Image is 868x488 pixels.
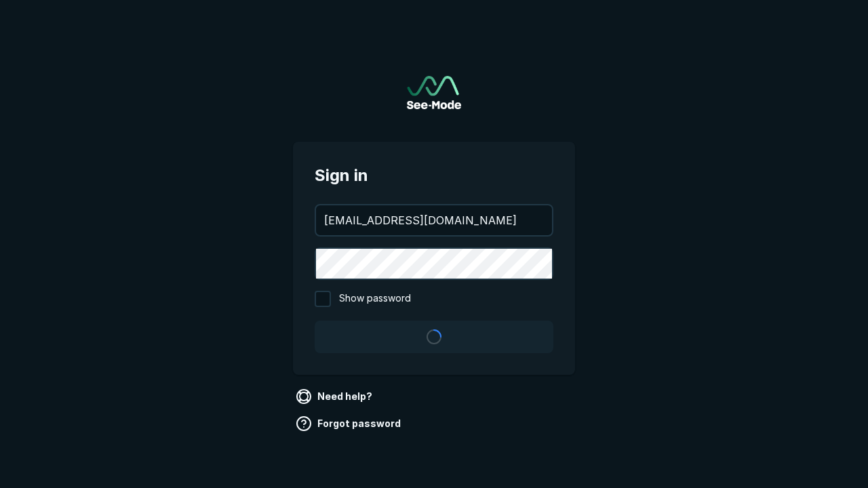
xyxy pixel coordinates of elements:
img: See-Mode Logo [407,76,461,109]
span: Show password [339,291,411,307]
a: Need help? [293,386,378,407]
input: your@email.com [316,205,552,235]
a: Forgot password [293,413,406,434]
span: Sign in [315,163,553,188]
a: Go to sign in [407,76,461,109]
